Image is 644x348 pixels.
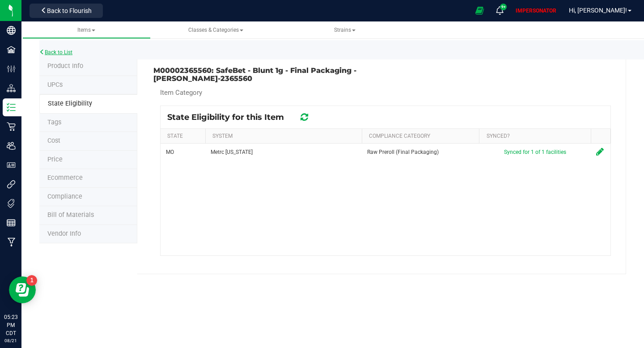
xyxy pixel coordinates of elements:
[7,180,16,189] inline-svg: Integrations
[487,133,510,139] a: SYNCED?
[47,193,82,200] span: Compliance
[188,27,243,33] span: Classes & Categories
[7,64,16,73] inline-svg: Configuration
[47,137,60,144] span: Cost
[212,133,233,139] a: SYSTEM
[30,4,103,18] button: Back to Flourish
[47,62,83,70] span: Product Info
[369,133,430,139] a: COMPLIANCE CATEGORY
[167,112,293,122] span: State Eligibility for this Item
[4,337,17,344] p: 08/21
[7,84,16,93] inline-svg: Distribution
[7,45,16,54] inline-svg: Facilities
[47,211,94,219] span: Bill of Materials
[512,7,560,15] p: IMPERSONATOR
[47,81,63,89] span: Tag
[47,230,81,238] span: Vendor Info
[7,161,16,170] inline-svg: User Roles
[4,313,17,337] p: 05:23 PM CDT
[167,133,183,139] a: STATE
[77,27,95,33] span: Items
[7,238,16,246] inline-svg: Manufacturing
[7,26,16,35] inline-svg: Company
[153,67,379,82] h3: M00002365560: SafeBet - Blunt 1g - Final Packaging - [PERSON_NAME]-2365560
[9,276,36,303] iframe: Resource center
[160,89,202,97] span: Item Category
[596,147,604,156] i: Configure
[334,27,356,33] span: Strains
[367,148,439,157] span: Raw Preroll (Final Packaging)
[39,49,72,55] a: Back to List
[7,103,16,112] inline-svg: Inventory
[7,218,16,227] inline-svg: Reports
[47,119,61,126] span: Tag
[7,141,16,150] inline-svg: Users
[504,149,566,155] span: Synced for 1 of 1 facilities
[166,148,174,157] span: MO
[47,156,63,163] span: Price
[501,5,505,9] span: 9+
[7,122,16,131] inline-svg: Retail
[48,100,92,107] span: Tag
[26,275,37,286] iframe: Resource center unread badge
[569,7,627,14] span: Hi, [PERSON_NAME]!
[7,199,16,208] inline-svg: Tags
[47,174,83,182] span: Ecommerce
[470,2,490,19] span: Open Ecommerce Menu
[47,7,92,14] span: Back to Flourish
[211,148,253,157] span: Metrc [US_STATE]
